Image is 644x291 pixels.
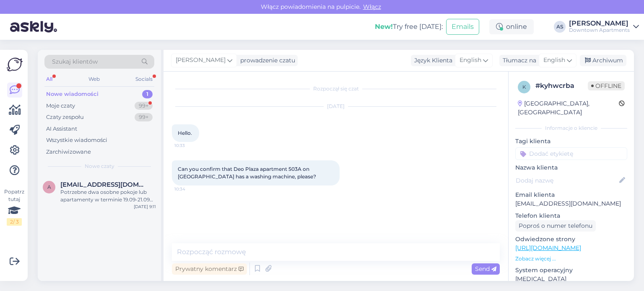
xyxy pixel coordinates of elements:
[178,166,316,180] span: Can you confirm that Deo Plaza apartment 503A on [GEOGRAPHIC_DATA] has a washing machine, please?
[569,27,630,33] div: Downtown Apartments
[174,142,206,149] span: 10:33
[7,218,22,226] div: 2 / 3
[518,99,619,117] div: [GEOGRAPHIC_DATA], [GEOGRAPHIC_DATA]
[174,186,206,192] span: 10:34
[515,220,596,232] div: Poproś o numer telefonu
[515,191,627,199] p: Email klienta
[375,22,443,32] div: Try free [DATE]:
[515,137,627,146] p: Tagi klienta
[446,19,479,35] button: Emails
[52,57,98,66] span: Szukaj klientów
[361,3,384,10] span: Włącz
[515,211,627,220] p: Telefon klienta
[499,56,536,65] div: Tłumacz na
[515,124,627,132] div: Informacje o kliencie
[535,81,588,91] div: # kyhwcrba
[460,56,481,65] span: English
[411,56,452,65] div: Język Klienta
[515,235,627,244] p: Odwiedzone strony
[515,275,627,283] p: [MEDICAL_DATA]
[46,102,75,110] div: Moje czaty
[515,147,627,160] input: Dodać etykietę
[515,199,627,208] p: [EMAIL_ADDRESS][DOMAIN_NAME]
[176,56,226,65] span: [PERSON_NAME]
[522,84,526,90] span: k
[489,19,534,34] div: online
[515,255,627,263] p: Zobacz więcej ...
[516,176,618,185] input: Dodaj nazwę
[569,20,630,27] div: [PERSON_NAME]
[543,56,565,65] span: English
[515,244,581,252] a: [URL][DOMAIN_NAME]
[237,56,295,65] div: prowadzenie czatu
[47,184,51,190] span: a
[515,266,627,275] p: System operacyjny
[375,23,393,31] b: New!
[60,181,148,188] span: alimali@op.pl
[580,55,626,66] div: Archiwum
[134,203,156,210] div: [DATE] 9:11
[7,188,22,226] div: Popatrz tutaj
[44,74,54,85] div: All
[588,81,625,90] span: Offline
[142,90,153,98] div: 1
[475,265,496,273] span: Send
[172,103,500,110] div: [DATE]
[554,21,566,33] div: AS
[46,136,107,144] div: Wszystkie wiadomości
[46,125,77,133] div: AI Assistant
[172,263,247,275] div: Prywatny komentarz
[60,188,156,203] div: Potrzebne dwa osobne pokoje lub apartamenty w terminie 19.09-21.09 parking 1 samochod
[178,130,192,136] span: Hello.
[7,57,23,72] img: Askly Logo
[569,20,639,33] a: [PERSON_NAME]Downtown Apartments
[134,74,154,85] div: Socials
[135,113,153,121] div: 99+
[515,163,627,172] p: Nazwa klienta
[46,148,91,156] div: Zarchiwizowane
[172,85,500,93] div: Rozpoczął się czat
[135,102,153,110] div: 99+
[46,113,84,121] div: Czaty zespołu
[85,162,114,170] span: Nowe czaty
[46,90,99,98] div: Nowe wiadomości
[87,74,101,85] div: Web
